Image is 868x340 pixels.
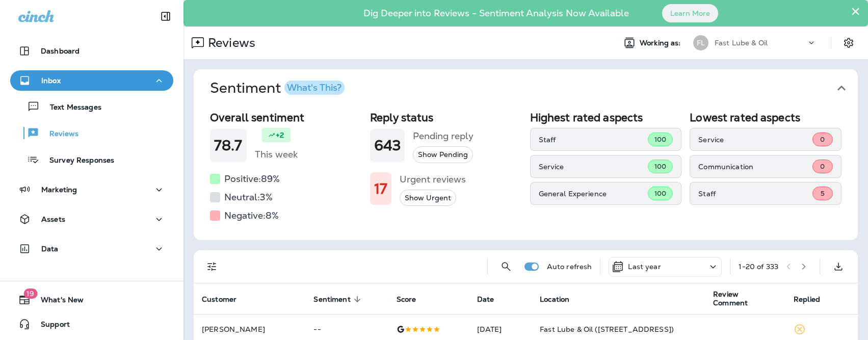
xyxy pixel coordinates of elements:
[413,146,473,163] button: Show Pending
[698,190,812,198] p: Staff
[477,295,508,304] span: Date
[654,135,666,144] span: 100
[202,256,222,277] button: Filters
[794,295,833,304] span: Replied
[539,136,648,144] p: Staff
[10,179,173,200] button: Marketing
[151,6,180,27] button: Collapse Sidebar
[839,34,858,52] button: Settings
[693,35,708,50] div: FL
[640,39,683,47] span: Working as:
[224,207,279,224] h5: Negative: 8 %
[628,263,661,271] p: Last year
[400,190,456,206] button: Show Urgent
[276,130,284,140] p: +2
[10,41,173,61] button: Dashboard
[10,314,173,334] button: Support
[31,320,70,332] span: Support
[654,189,666,198] span: 100
[41,245,59,253] p: Data
[39,129,78,139] p: Reviews
[540,295,583,304] span: Location
[540,325,674,334] span: Fast Lube & Oil ([STREET_ADDRESS])
[194,107,858,240] div: SentimentWhat's This?
[204,35,255,50] p: Reviews
[210,80,345,97] h1: Sentiment
[31,296,84,308] span: What's New
[851,3,860,19] button: Close
[539,163,648,171] p: Service
[202,295,250,304] span: Customer
[820,162,825,171] span: 0
[313,295,350,304] span: Sentiment
[698,163,812,171] p: Communication
[313,295,363,304] span: Sentiment
[397,295,416,304] span: Score
[41,76,61,85] p: Inbox
[370,111,522,124] h2: Reply status
[828,256,849,277] button: Export as CSV
[539,190,648,198] p: General Experience
[713,290,781,307] span: Review Comment
[820,135,825,144] span: 0
[334,12,659,15] p: Dig Deeper into Reviews - Sentiment Analysis Now Available
[287,83,341,92] div: What's This?
[23,289,37,299] span: 19
[397,295,430,304] span: Score
[690,111,841,124] h2: Lowest rated aspects
[794,295,820,304] span: Replied
[210,111,362,124] h2: Overall sentiment
[10,122,173,144] button: Reviews
[739,263,778,271] div: 1 - 20 of 333
[224,171,280,187] h5: Positive: 89 %
[39,156,114,166] p: Survey Responses
[477,295,494,304] span: Date
[413,128,474,144] h5: Pending reply
[284,81,345,95] button: What's This?
[654,162,666,171] span: 100
[202,325,297,333] p: [PERSON_NAME]
[698,136,812,144] p: Service
[202,295,236,304] span: Customer
[41,186,77,194] p: Marketing
[214,137,243,154] h1: 78.7
[10,209,173,229] button: Assets
[10,70,173,91] button: Inbox
[540,295,569,304] span: Location
[400,171,466,188] h5: Urgent reviews
[255,146,298,163] h5: This week
[374,137,401,154] h1: 643
[547,263,592,271] p: Auto refresh
[41,47,80,55] p: Dashboard
[713,290,768,307] span: Review Comment
[374,180,387,197] h1: 17
[530,111,682,124] h2: Highest rated aspects
[202,69,866,107] button: SentimentWhat's This?
[224,189,273,205] h5: Neutral: 3 %
[715,39,768,47] p: Fast Lube & Oil
[496,256,516,277] button: Search Reviews
[10,290,173,310] button: 19What's New
[10,149,173,170] button: Survey Responses
[41,215,65,223] p: Assets
[10,239,173,259] button: Data
[40,103,101,113] p: Text Messages
[662,4,718,22] button: Learn More
[10,96,173,117] button: Text Messages
[821,189,825,198] span: 5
